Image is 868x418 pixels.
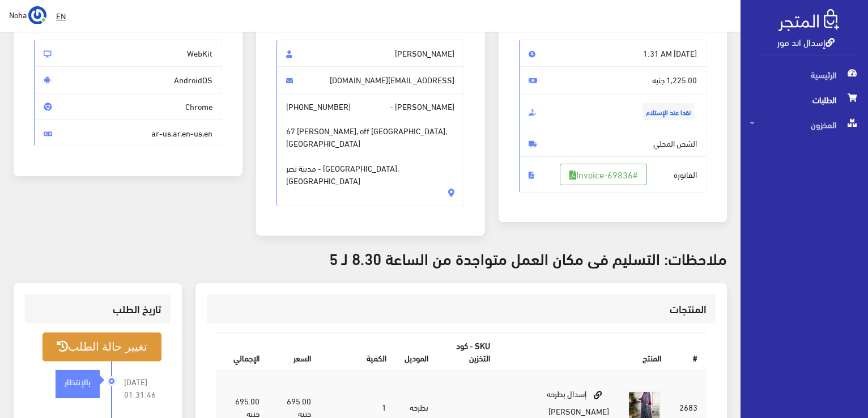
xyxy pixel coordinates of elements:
[28,6,46,24] img: ...
[9,7,27,22] span: Noha
[643,103,694,120] span: نقدا عند الإستلام
[777,33,835,50] a: إسدال اند مور
[269,334,320,370] th: السعر
[519,130,707,157] span: الشحن المحلي
[216,304,707,314] h3: المنتجات
[34,93,222,120] span: Chrome
[286,100,351,113] span: [PHONE_NUMBER]
[34,120,222,147] span: ar-us,ar,en-us,en
[9,6,46,24] a: ... Noha
[52,6,70,26] a: EN
[741,112,868,137] a: المخزون
[124,376,161,400] span: [DATE] 01:31:46
[437,334,499,370] th: SKU - كود التخزين
[34,40,222,67] span: WebKit
[778,9,839,31] img: .
[320,334,395,370] th: الكمية
[14,340,57,383] iframe: Drift Widget Chat Controller
[34,304,161,314] h3: تاريخ الطلب
[741,87,868,112] a: الطلبات
[519,40,707,67] span: [DATE] 1:31 AM
[65,375,91,387] strong: بالإنتظار
[560,164,647,185] a: #Invoice-69836
[670,334,707,370] th: #
[519,156,707,193] span: الفاتورة
[276,93,465,206] span: [PERSON_NAME] -
[750,87,859,112] span: الطلبات
[56,8,66,23] u: EN
[216,334,269,370] th: اﻹجمالي
[276,40,465,67] span: [PERSON_NAME]
[395,334,437,370] th: الموديل
[519,66,707,93] span: 1,225.00 جنيه
[286,113,455,187] span: 67 [PERSON_NAME], off [GEOGRAPHIC_DATA], [GEOGRAPHIC_DATA] مدينة نصر - [GEOGRAPHIC_DATA], [GEOGRA...
[34,66,222,93] span: AndroidOS
[741,62,868,87] a: الرئيسية
[750,62,859,87] span: الرئيسية
[276,66,465,93] span: [EMAIL_ADDRESS][DOMAIN_NAME]
[42,332,161,361] button: تغيير حالة الطلب
[750,112,859,137] span: المخزون
[14,249,727,267] h3: ملاحظات: التسليم فى مكان العمل متواجدة من الساعة 8.30 لـ 5
[499,334,671,370] th: المنتج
